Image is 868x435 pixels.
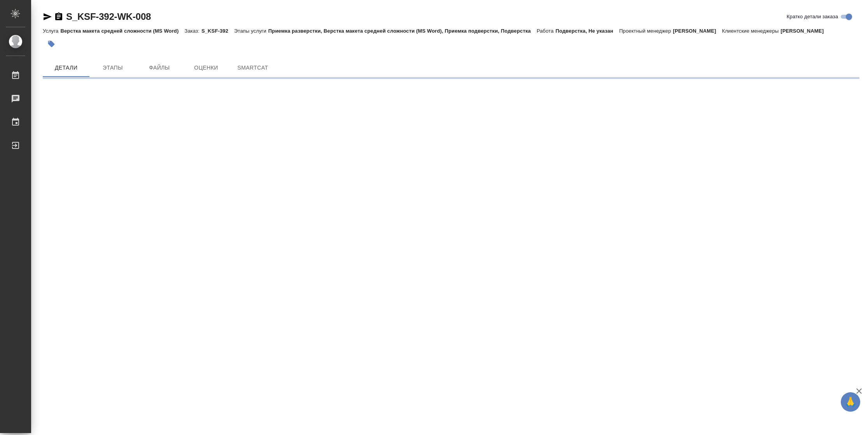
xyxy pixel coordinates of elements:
[94,63,131,73] span: Этапы
[234,63,271,73] span: SmartCat
[673,28,722,34] p: [PERSON_NAME]
[234,28,268,34] p: Этапы услуги
[619,28,673,34] p: Проектный менеджер
[841,392,860,412] button: 🙏
[187,63,225,73] span: Оценки
[844,394,857,410] span: 🙏
[43,35,60,52] button: Добавить тэг
[60,28,184,34] p: Верстка макета средней сложности (MS Word)
[201,28,234,34] p: S_KSF-392
[537,28,556,34] p: Работа
[722,28,780,34] p: Клиентские менеджеры
[184,28,201,34] p: Заказ:
[787,13,838,21] span: Кратко детали заказа
[47,63,85,73] span: Детали
[66,11,151,22] a: S_KSF-392-WK-008
[43,12,52,21] button: Скопировать ссылку для ЯМессенджера
[268,28,537,34] p: Приемка разверстки, Верстка макета средней сложности (MS Word), Приемка подверстки, Подверстка
[54,12,63,21] button: Скопировать ссылку
[556,28,619,34] p: Подверстка, Не указан
[43,28,60,34] p: Услуга
[141,63,178,73] span: Файлы
[780,28,829,34] p: [PERSON_NAME]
